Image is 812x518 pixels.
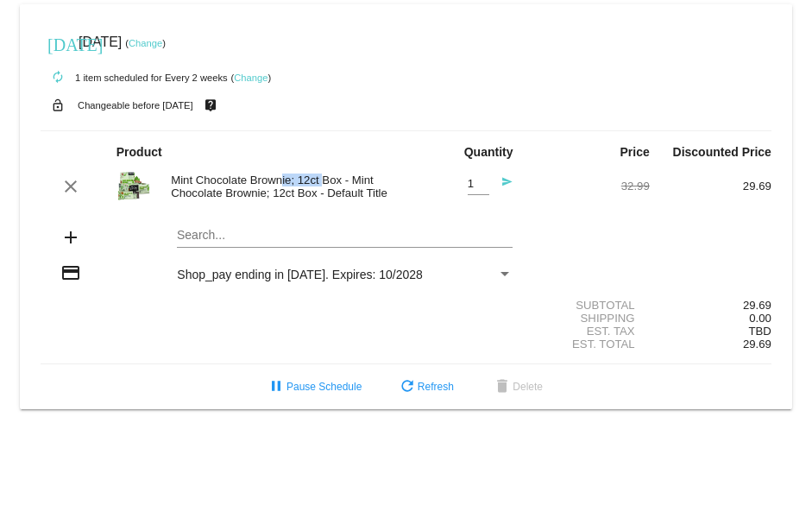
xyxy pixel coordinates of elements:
[468,178,489,191] input: Quantity
[162,174,406,199] div: Mint Chocolate Brownie; 12ct Box - Mint Chocolate Brownie; 12ct Box - Default Title
[743,338,771,351] span: 29.69
[125,38,166,48] small: ( )
[41,73,228,83] small: 1 item scheduled for Every 2 weeks
[78,100,193,111] small: Changeable before [DATE]
[492,176,513,197] mat-icon: send
[397,381,454,393] span: Refresh
[116,167,151,202] img: MintBrownieMain-NEW.jpg
[129,38,162,48] a: Change
[528,325,650,338] div: Est. Tax
[234,73,268,83] a: Change
[252,371,375,402] button: Pause Schedule
[60,262,81,283] mat-icon: credit_card
[528,312,650,325] div: Shipping
[47,33,68,54] mat-icon: [DATE]
[60,176,81,197] mat-icon: clear
[177,268,423,281] span: Shop_pay ending in [DATE]. Expires: 10/2028
[528,299,650,312] div: Subtotal
[528,180,650,193] div: 32.99
[673,145,771,159] strong: Discounted Price
[478,371,557,402] button: Delete
[60,227,81,248] mat-icon: add
[116,145,162,159] strong: Product
[650,180,771,193] div: 29.69
[47,94,68,117] mat-icon: lock_open
[620,145,650,159] strong: Price
[749,325,771,338] span: TBD
[383,371,468,402] button: Refresh
[200,94,221,117] mat-icon: live_help
[177,268,513,281] mat-select: Payment Method
[47,67,68,88] mat-icon: autorenew
[492,381,543,393] span: Delete
[231,73,272,83] small: ( )
[492,377,513,398] mat-icon: delete
[266,381,362,393] span: Pause Schedule
[177,229,513,243] input: Search...
[749,312,771,325] span: 0.00
[464,145,513,159] strong: Quantity
[650,299,771,312] div: 29.69
[266,377,286,398] mat-icon: pause
[397,377,418,398] mat-icon: refresh
[528,338,650,351] div: Est. Total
